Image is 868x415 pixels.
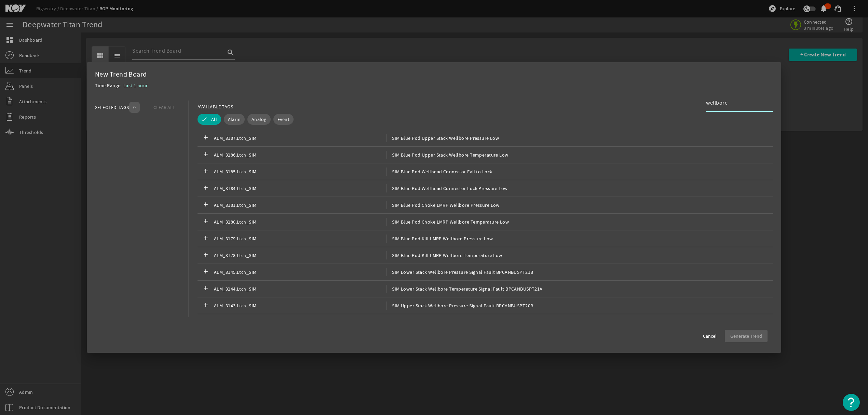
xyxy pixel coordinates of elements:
span: ALM_3187.Ltch_SIM [214,134,386,142]
span: Last 1 hour [123,82,148,89]
span: SIM Blue Pod Choke LMRP Wellbore Pressure Low [386,201,500,209]
mat-icon: add [202,285,210,293]
mat-icon: add [202,268,210,276]
button: Open Resource Center [843,394,860,411]
mat-icon: add [202,151,210,159]
span: 0 [133,104,136,111]
span: Cancel [703,333,717,339]
span: SIM Blue Pod Upper Stack Wellbore Temperature Low [386,151,508,159]
span: ALM_3178.Ltch_SIM [214,251,386,259]
span: Analog [252,116,267,123]
span: Alarm [228,116,241,123]
span: ALM_3185.Ltch_SIM [214,168,386,176]
mat-icon: add [202,134,210,142]
span: ALM_3186.Ltch_SIM [214,151,386,159]
span: SIM Blue Pod Kill LMRP Wellbore Temperature Low [386,251,502,259]
button: Cancel [697,330,722,342]
mat-icon: add [202,302,210,310]
span: Event [277,116,289,123]
span: ALM_3180.Ltch_SIM [214,218,386,226]
span: All [211,116,217,123]
div: SELECTED TAGS [95,103,129,111]
span: SIM Blue Pod Kill LMRP Wellbore Pressure Low [386,235,493,243]
div: AVAILABLE TAGS [198,103,233,111]
span: ALM_3145.Ltch_SIM [214,268,386,276]
mat-icon: add [202,201,210,209]
mat-icon: add [202,235,210,243]
span: ALM_3181.Ltch_SIM [214,201,386,209]
span: ALM_3143.Ltch_SIM [214,302,386,310]
div: Time Range: [95,81,123,94]
span: SIM Lower Stack Wellbore Pressure Signal Fault BPCANBUSPT21B [386,268,533,276]
div: New Trend Board [95,70,773,79]
span: SIM Lower Stack Wellbore Temperature Signal Fault BPCANBUSPT21A [386,285,543,293]
input: Search Tag Names [706,99,768,107]
mat-icon: add [202,184,210,192]
mat-icon: add [202,218,210,226]
span: ALM_3184.Ltch_SIM [214,184,386,192]
span: SIM Blue Pod Upper Stack Wellbore Pressure Low [386,134,499,142]
span: SIM Blue Pod Choke LMRP Wellbore Temperature Low [386,218,509,226]
span: SIM Blue Pod Wellhead Connector Fail to Lock [386,168,492,176]
mat-icon: add [202,251,210,259]
span: SIM Blue Pod Wellhead Connector Lock Pressure Low [386,184,507,192]
mat-icon: add [202,168,210,176]
span: ALM_3179.Ltch_SIM [214,235,386,243]
span: ALM_3144.Ltch_SIM [214,285,386,293]
span: SIM Upper Stack Wellbore Pressure Signal Fault BPCANBUSPT20B [386,302,533,310]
